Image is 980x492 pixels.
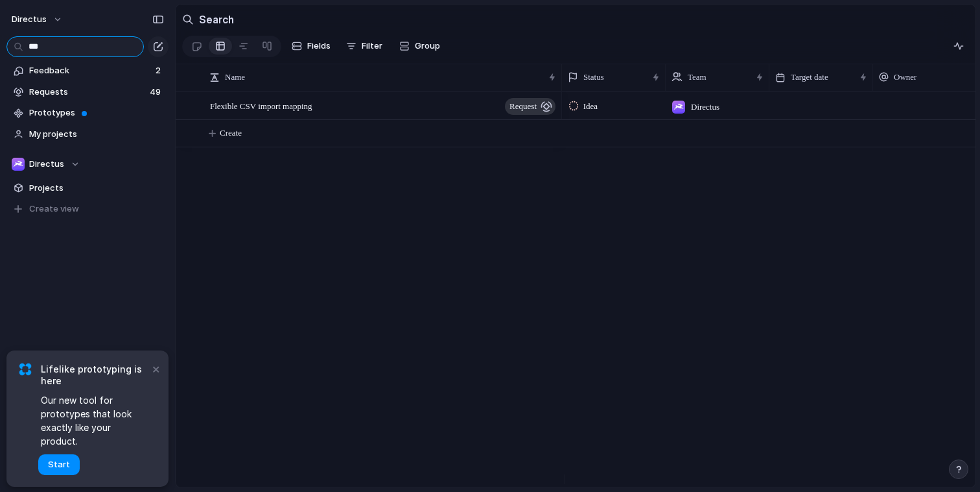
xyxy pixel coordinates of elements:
[6,199,169,219] button: Create view
[210,98,312,113] span: Flexible CSV import mapping
[688,71,706,84] span: Team
[362,40,382,53] span: Filter
[415,40,440,53] span: Group
[341,36,388,56] button: Filter
[6,82,169,102] a: Requests49
[29,182,164,195] span: Projects
[29,86,146,99] span: Requests
[505,98,555,115] button: request
[393,36,447,56] button: Group
[29,203,79,215] span: Create view
[583,100,598,113] span: Idea
[220,127,242,140] span: Create
[286,36,336,56] button: Fields
[225,71,245,84] span: Name
[6,125,169,144] a: My projects
[156,64,163,77] span: 2
[150,86,163,99] span: 49
[38,454,80,475] button: Start
[199,12,234,27] h2: Search
[12,13,47,26] span: directus
[307,40,331,53] span: Fields
[29,128,164,141] span: My projects
[6,9,69,30] button: directus
[509,97,537,116] span: request
[29,64,152,77] span: Feedback
[6,103,169,123] a: Prototypes
[148,361,163,376] button: Dismiss
[29,106,164,119] span: Prototypes
[894,71,916,84] span: Owner
[583,71,604,84] span: Status
[6,61,169,80] a: Feedback2
[41,393,149,448] span: Our new tool for prototypes that look exactly like your product.
[6,178,169,198] a: Projects
[48,458,70,471] span: Start
[691,101,719,114] span: Directus
[6,154,169,174] button: Directus
[29,158,64,171] span: Directus
[791,71,828,84] span: Target date
[41,363,149,387] span: Lifelike prototyping is here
